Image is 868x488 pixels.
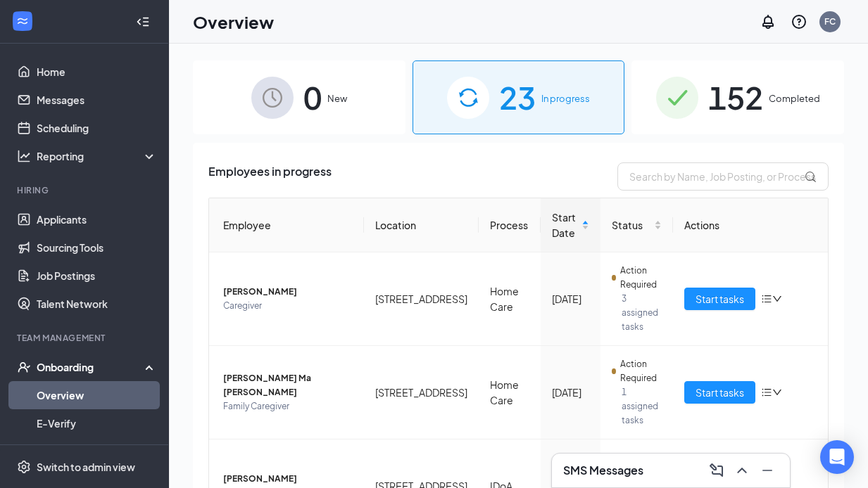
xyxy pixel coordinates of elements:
span: Action Required [620,357,662,385]
th: Process [479,198,541,252]
th: Employee [209,198,364,252]
div: Open Intercom Messenger [820,440,854,474]
a: Home [37,58,157,86]
div: Team Management [17,332,154,344]
span: 23 [499,73,536,122]
div: [DATE] [552,291,589,307]
a: Job Postings [37,262,157,290]
a: Sourcing Tools [37,233,157,262]
th: Location [364,198,479,252]
div: FC [824,15,836,27]
span: down [772,387,782,397]
td: [STREET_ADDRESS] [364,252,479,346]
h1: Overview [193,10,274,34]
div: Reporting [37,149,158,163]
span: Action Required [620,264,662,292]
td: Home Care [479,346,541,439]
td: [STREET_ADDRESS] [364,346,479,439]
th: Status [600,198,673,252]
button: Start tasks [684,381,755,404]
h3: SMS Messages [563,463,643,478]
svg: Analysis [17,149,31,163]
span: bars [761,293,772,304]
a: Messages [37,86,157,114]
span: [PERSON_NAME] [223,285,353,299]
svg: ChevronUp [734,462,750,479]
span: [PERSON_NAME] Ma [PERSON_NAME] [223,371,353,399]
span: Start Date [552,210,579,240]
span: Action Required [620,451,662,479]
span: Start tasks [696,385,744,400]
a: Scheduling [37,114,157,142]
svg: Collapse [136,15,150,29]
svg: WorkstreamLogo [15,14,30,28]
span: Caregiver [223,299,353,313]
span: Status [612,217,651,233]
div: Hiring [17,184,154,196]
span: 152 [708,73,763,122]
svg: Notifications [760,13,776,30]
div: [DATE] [552,385,589,400]
svg: ComposeMessage [708,462,725,479]
a: Onboarding Documents [37,437,157,465]
div: Onboarding [37,360,145,374]
span: New [327,91,347,105]
svg: Minimize [759,462,776,479]
span: [PERSON_NAME] [223,472,353,486]
span: 0 [303,73,322,122]
td: Home Care [479,252,541,346]
svg: QuestionInfo [791,13,807,30]
span: Start tasks [696,291,744,307]
button: Minimize [756,459,779,482]
svg: UserCheck [17,360,31,374]
span: Family Caregiver [223,399,353,413]
a: Talent Network [37,290,157,318]
span: Completed [769,91,820,105]
a: E-Verify [37,409,157,437]
button: ComposeMessage [705,459,728,482]
span: In progress [541,91,590,105]
button: Start tasks [684,288,755,310]
th: Actions [673,198,828,252]
span: Employees in progress [208,162,332,191]
input: Search by Name, Job Posting, or Process [617,162,829,191]
span: bars [761,387,772,398]
span: down [772,294,782,304]
span: 1 assigned tasks [622,385,662,428]
div: Switch to admin view [37,460,135,474]
svg: Settings [17,460,31,474]
a: Applicants [37,205,157,233]
a: Overview [37,381,157,409]
button: ChevronUp [731,459,753,482]
span: 3 assigned tasks [622,292,662,334]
